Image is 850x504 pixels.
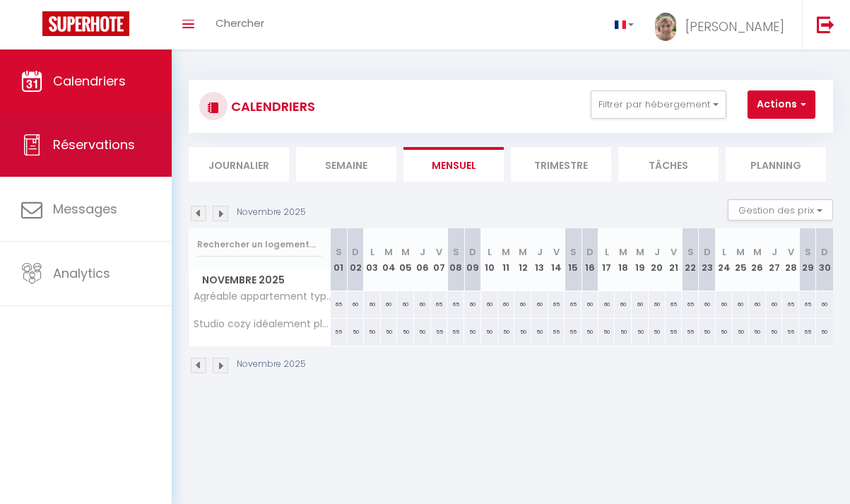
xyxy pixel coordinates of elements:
abbr: V [436,245,442,259]
li: Journalier [189,147,289,182]
li: Planning [726,147,826,182]
abbr: L [605,245,609,259]
abbr: M [502,245,510,259]
abbr: J [654,245,660,259]
p: Novembre 2025 [237,358,306,371]
div: 60 [732,291,749,317]
span: Calendriers [53,72,126,90]
div: 60 [716,291,733,317]
div: 50 [481,319,498,345]
div: 60 [414,291,431,317]
li: Tâches [618,147,719,182]
div: 50 [598,319,615,345]
th: 10 [481,228,498,291]
div: 60 [531,291,548,317]
div: 60 [699,291,716,317]
abbr: S [805,245,811,259]
abbr: L [370,245,374,259]
div: 60 [347,291,364,317]
span: Analytics [53,264,110,282]
div: 55 [782,319,799,345]
div: 50 [364,319,381,345]
li: Trimestre [511,147,611,182]
div: 50 [464,319,481,345]
th: 14 [548,228,565,291]
span: Messages [53,200,117,218]
div: 60 [632,291,649,317]
th: 02 [347,228,364,291]
div: 50 [749,319,766,345]
div: 65 [548,291,565,317]
div: 50 [615,319,632,345]
abbr: S [336,245,342,259]
div: 55 [447,319,464,345]
th: 29 [799,228,816,291]
th: 01 [331,228,348,291]
li: Semaine [296,147,396,182]
span: Novembre 2025 [189,270,330,291]
div: 55 [666,319,683,345]
th: 21 [666,228,683,291]
div: 50 [531,319,548,345]
th: 16 [582,228,598,291]
div: 60 [381,291,398,317]
th: 04 [381,228,398,291]
th: 18 [615,228,632,291]
abbr: M [384,245,393,259]
input: Rechercher un logement... [197,232,322,257]
div: 65 [431,291,448,317]
span: Studio cozy idéalement placé [191,319,333,329]
div: 50 [498,319,515,345]
span: Agréable appartement typiquement Haut-Alpin [191,291,333,302]
div: 60 [749,291,766,317]
th: 13 [531,228,548,291]
div: 50 [816,319,833,345]
div: 55 [682,319,699,345]
h3: CALENDRIERS [228,90,315,122]
th: 12 [514,228,531,291]
img: ... [655,13,676,41]
div: 50 [732,319,749,345]
li: Mensuel [403,147,504,182]
th: 09 [464,228,481,291]
abbr: J [772,245,777,259]
div: 55 [431,319,448,345]
abbr: S [687,245,694,259]
th: 27 [766,228,783,291]
abbr: J [420,245,425,259]
div: 50 [397,319,414,345]
th: 26 [749,228,766,291]
abbr: D [821,245,828,259]
abbr: L [488,245,492,259]
div: 55 [565,319,582,345]
div: 60 [364,291,381,317]
div: 60 [464,291,481,317]
abbr: M [736,245,745,259]
abbr: M [636,245,644,259]
abbr: D [352,245,359,259]
div: 55 [548,319,565,345]
abbr: M [619,245,627,259]
div: 60 [598,291,615,317]
img: Super Booking [42,11,129,36]
div: 55 [331,319,348,345]
th: 24 [716,228,733,291]
th: 28 [782,228,799,291]
th: 08 [447,228,464,291]
div: 65 [331,291,348,317]
abbr: J [537,245,543,259]
th: 25 [732,228,749,291]
div: 50 [347,319,364,345]
div: 65 [565,291,582,317]
th: 20 [649,228,666,291]
div: 50 [649,319,666,345]
img: logout [817,16,834,33]
div: 60 [615,291,632,317]
abbr: V [671,245,677,259]
div: 50 [716,319,733,345]
th: 03 [364,228,381,291]
abbr: M [753,245,762,259]
p: Novembre 2025 [237,206,306,219]
th: 30 [816,228,833,291]
div: 50 [766,319,783,345]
